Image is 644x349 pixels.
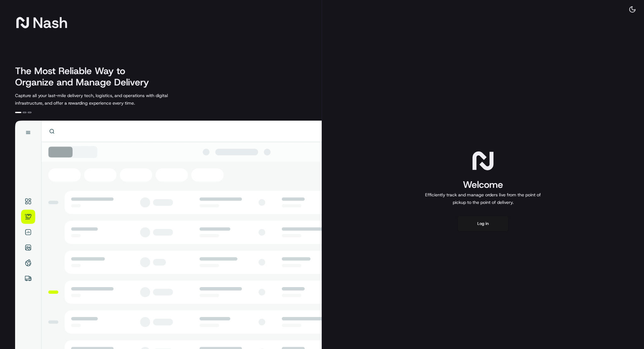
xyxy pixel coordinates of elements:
span: Nash [33,16,68,29]
h1: Welcome [423,178,543,191]
p: Capture all your last-mile delivery tech, logistics, and operations with digital infrastructure, ... [15,92,196,107]
h2: The Most Reliable Way to Organize and Manage Delivery [15,65,156,88]
button: Log in [458,216,508,231]
p: Efficiently track and manage orders live from the point of pickup to the point of delivery. [423,191,543,206]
